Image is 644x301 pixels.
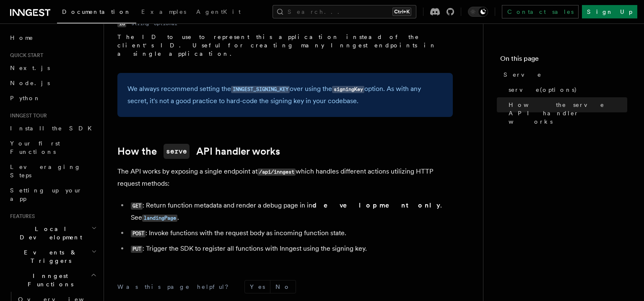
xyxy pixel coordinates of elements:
[7,75,99,91] a: Node.js
[273,5,416,18] button: Search...Ctrl+K
[141,8,186,15] span: Examples
[62,8,131,15] span: Documentation
[117,283,234,291] p: Was this page helpful?
[164,144,190,159] code: serve
[10,95,41,101] span: Python
[7,112,47,119] span: Inngest tour
[10,140,60,155] span: Your first Functions
[7,245,99,268] button: Events & Triggers
[7,30,99,45] a: Home
[7,248,91,265] span: Events & Triggers
[7,272,91,288] span: Inngest Functions
[582,5,637,18] a: Sign Up
[10,80,50,86] span: Node.js
[7,221,99,245] button: Local Development
[131,230,145,237] code: POST
[10,34,34,42] span: Home
[392,8,411,16] kbd: Ctrl+K
[509,101,627,126] span: How the serve API handler works
[128,200,453,224] li: : Return function metadata and render a debug page in in . See .
[10,163,81,179] span: Leveraging Steps
[7,159,99,183] a: Leveraging Steps
[127,83,443,107] p: We always recommend setting the over using the option. As with any secret, it's not a good practi...
[117,166,453,189] p: The API works by exposing a single endpoint at which handles different actions utilizing HTTP req...
[332,86,364,93] code: signingKey
[312,201,440,209] strong: development only
[142,213,177,221] a: landingPage
[502,5,579,18] a: Contact sales
[117,20,126,27] code: id
[10,125,97,132] span: Install the SDK
[231,85,290,93] a: INNGEST_SIGNING_KEY
[7,183,99,206] a: Setting up your app
[500,54,627,67] h4: On this page
[196,8,241,15] span: AgentKit
[504,70,542,79] span: Serve
[509,86,577,94] span: serve(options)
[7,136,99,159] a: Your first Functions
[7,268,99,292] button: Inngest Functions
[191,3,246,23] a: AgentKit
[7,121,99,136] a: Install the SDK
[7,225,91,241] span: Local Development
[7,60,99,75] a: Next.js
[128,227,453,239] li: : Invoke functions with the request body as incoming function state.
[128,243,453,255] li: : Trigger the SDK to register all functions with Inngest using the signing key.
[10,65,50,71] span: Next.js
[7,91,99,106] a: Python
[7,213,35,220] span: Features
[505,82,627,97] a: serve(options)
[505,97,627,129] a: How the serve API handler works
[136,3,191,23] a: Examples
[117,33,439,58] p: The ID to use to represent this application instead of the client's ID. Useful for creating many ...
[142,215,177,222] code: landingPage
[117,144,280,159] a: How theserveAPI handler works
[270,280,296,293] button: No
[131,246,143,253] code: PUT
[245,280,270,293] button: Yes
[468,7,488,17] button: Toggle dark mode
[7,52,43,59] span: Quick start
[10,187,82,202] span: Setting up your app
[231,86,290,93] code: INNGEST_SIGNING_KEY
[57,3,136,23] a: Documentation
[131,202,143,210] code: GET
[500,67,627,82] a: Serve
[257,169,296,176] code: /api/inngest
